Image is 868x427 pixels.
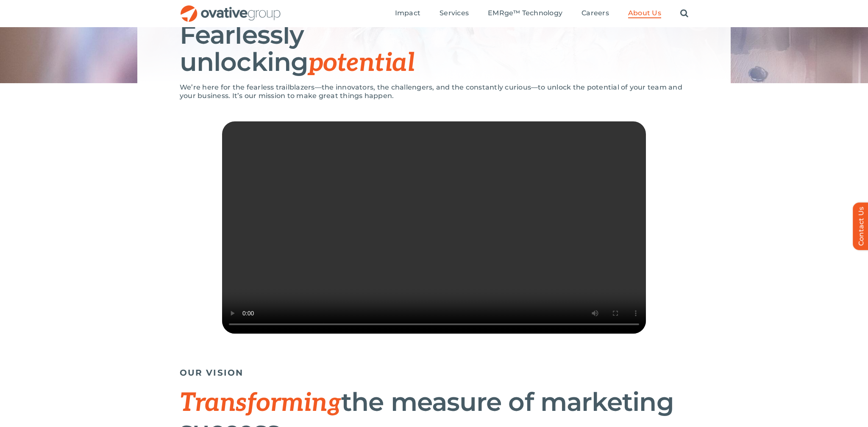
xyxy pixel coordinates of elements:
a: OG_Full_horizontal_RGB [180,4,281,12]
a: EMRge™ Technology [488,9,562,18]
video: Sorry, your browser doesn't support embedded videos. [222,121,646,334]
a: About Us [628,9,661,18]
span: Transforming [180,388,341,419]
span: Services [440,9,469,17]
a: Services [440,9,469,18]
h1: Fearlessly unlocking [180,21,688,77]
p: We’re here for the fearless trailblazers—the innovators, the challengers, and the constantly curi... [180,83,688,100]
h5: OUR VISION [180,368,688,378]
a: Careers [581,9,609,18]
span: Impact [395,9,420,17]
span: EMRge™ Technology [488,9,562,17]
span: Careers [581,9,609,17]
a: Search [680,9,688,18]
a: Impact [395,9,420,18]
span: potential [308,48,415,79]
span: About Us [628,9,661,17]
